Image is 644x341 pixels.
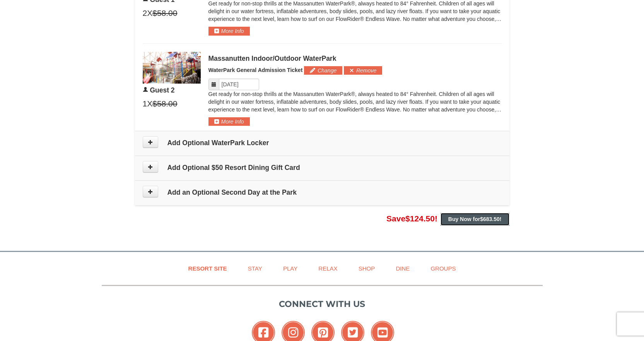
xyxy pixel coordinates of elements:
[441,213,509,225] button: Buy Now for$683.50!
[208,55,502,62] div: Massanutten Indoor/Outdoor WaterPark
[208,27,250,35] button: More Info
[143,188,502,196] h4: Add an Optional Second Day at the Park
[208,117,250,126] button: More Info
[208,90,502,113] p: Get ready for non-stop thrills at the Massanutten WaterPark®, always heated to 84° Fahrenheit. Ch...
[208,67,303,73] span: WaterPark General Admission Ticket
[421,260,465,277] a: Groups
[304,66,342,75] button: Change
[344,66,382,75] button: Remove
[147,98,152,110] span: X
[349,260,385,277] a: Shop
[405,214,435,223] span: $124.50
[309,260,347,277] a: Relax
[448,216,502,222] strong: Buy Now for !
[143,98,147,110] span: 1
[143,164,502,171] h4: Add Optional $50 Resort Dining Gift Card
[386,260,419,277] a: Dine
[147,7,152,19] span: X
[152,7,177,19] span: $58.00
[273,260,307,277] a: Play
[152,98,177,110] span: $58.00
[102,298,543,310] p: Connect with us
[143,139,502,147] h4: Add Optional WaterPark Locker
[143,7,147,19] span: 2
[480,216,500,222] span: $683.50
[143,52,201,84] img: 6619917-1403-22d2226d.jpg
[386,214,437,223] span: Save !
[179,260,237,277] a: Resort Site
[238,260,272,277] a: Stay
[150,86,174,94] span: Guest 2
